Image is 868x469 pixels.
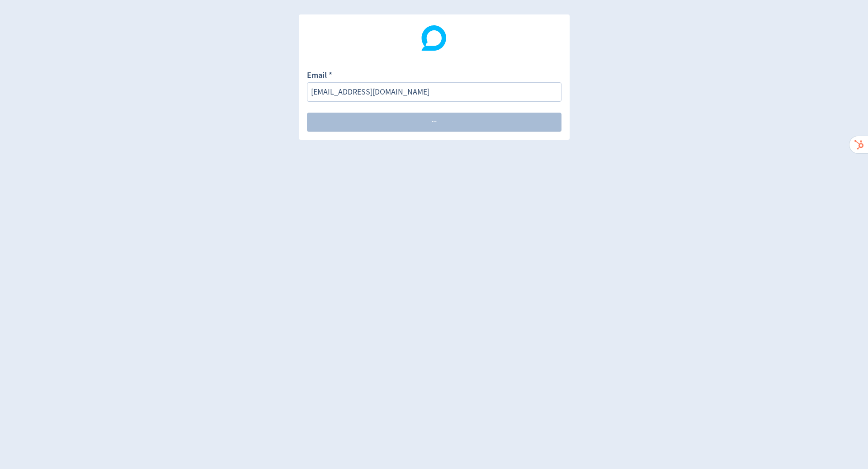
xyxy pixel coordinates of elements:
[433,118,435,126] span: ·
[421,25,447,51] img: Digivizer Logo
[307,70,332,82] label: Email *
[307,113,561,132] button: ···
[435,118,437,126] span: ·
[431,118,433,126] span: ·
